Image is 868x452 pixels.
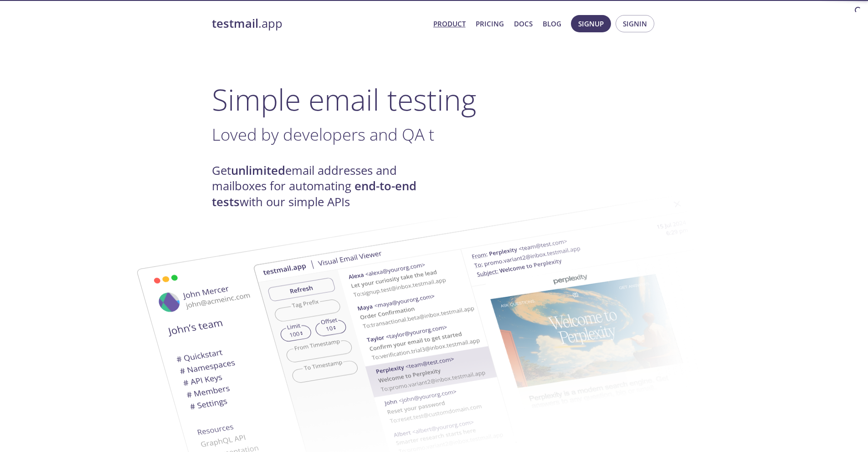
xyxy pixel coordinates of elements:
[571,15,611,32] button: Signup
[231,163,285,178] strong: unlimited
[212,16,426,31] a: testmail.app
[212,82,657,117] h1: Simple email testing
[476,18,504,30] a: Pricing
[212,163,434,210] h4: Get email addresses and mailboxes for automating with our simple APIs
[212,123,434,146] span: Loved by developers and QA t
[212,178,416,209] strong: end-to-end tests
[433,18,466,30] a: Product
[514,18,533,30] a: Docs
[212,15,258,31] strong: testmail
[616,15,654,32] button: Signin
[578,18,604,30] span: Signup
[623,18,647,30] span: Signin
[543,18,561,30] a: Blog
